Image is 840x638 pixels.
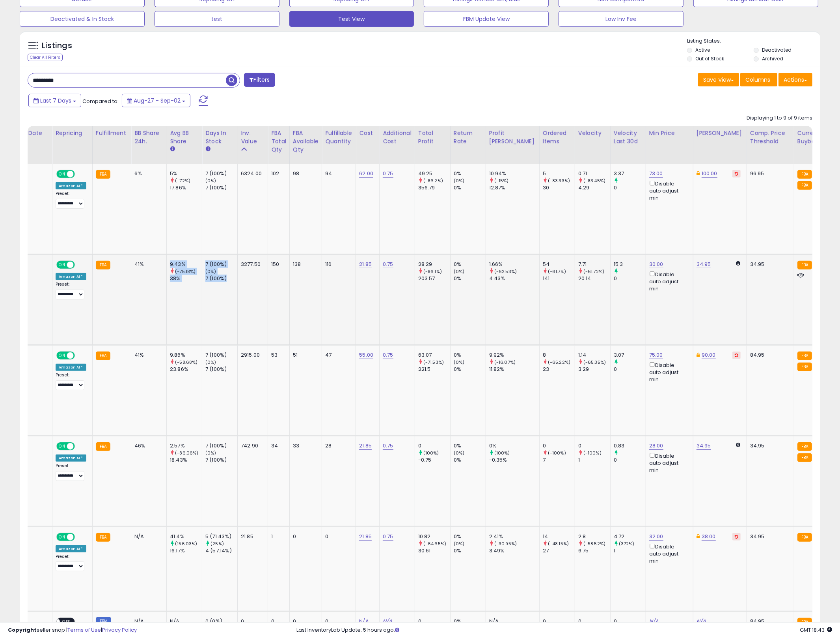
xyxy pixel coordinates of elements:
[454,184,486,191] div: 0%
[383,260,393,268] a: 0.75
[205,129,234,146] div: Days In Stock
[543,170,575,177] div: 5
[454,547,486,554] div: 0%
[489,547,539,554] div: 3.49%
[740,73,777,86] button: Columns
[205,359,216,365] small: (0%)
[359,533,372,541] a: 21.85
[750,442,788,449] div: 34.95
[543,352,575,359] div: 8
[57,443,67,449] span: ON
[205,178,216,184] small: (0%)
[750,129,791,146] div: Comp. Price Threshold
[175,359,197,365] small: (-58.68%)
[614,533,646,540] div: 4.72
[293,129,318,154] div: FBA Available Qty
[205,450,216,456] small: (0%)
[494,178,509,184] small: (-15%)
[74,533,86,540] span: OFF
[762,47,792,53] label: Deactivated
[418,129,447,146] div: Total Profit
[56,182,86,189] div: Amazon AI *
[695,55,724,62] label: Out of Stock
[578,184,610,191] div: 4.29
[649,129,690,137] div: Min Price
[750,261,788,268] div: 34.95
[325,129,352,146] div: Fulfillable Quantity
[96,170,110,179] small: FBA
[293,261,316,268] div: 138
[122,94,190,107] button: Aug-27 - Sep-02
[614,129,643,146] div: Velocity Last 30d
[649,351,663,359] a: 75.00
[454,275,486,282] div: 0%
[56,364,86,371] div: Amazon AI *
[489,129,536,146] div: Profit [PERSON_NAME]
[134,97,181,105] span: Aug-27 - Sep-02
[454,129,482,146] div: Return Rate
[205,275,237,282] div: 7 (100%)
[543,457,575,464] div: 7
[383,442,393,450] a: 0.75
[241,261,262,268] div: 3277.50
[649,270,687,292] div: Disable auto adjust min
[454,450,465,456] small: (0%)
[578,170,610,177] div: 0.71
[56,372,86,390] div: Preset:
[779,73,812,86] button: Actions
[175,541,197,547] small: (156.03%)
[325,533,350,540] div: 0
[454,268,465,275] small: (0%)
[241,170,262,177] div: 6324.00
[271,261,283,268] div: 150
[42,40,72,51] h5: Listings
[56,463,86,481] div: Preset:
[687,37,820,45] p: Listing States:
[170,184,202,191] div: 17.86%
[423,178,443,184] small: (-86.2%)
[418,533,450,540] div: 10.82
[205,366,237,373] div: 7 (100%)
[82,97,119,105] span: Compared to:
[40,97,71,105] span: Last 7 Days
[583,450,602,456] small: (-100%)
[548,359,570,365] small: (-65.22%)
[57,352,67,359] span: ON
[454,359,465,365] small: (0%)
[359,351,373,359] a: 55.00
[205,170,237,177] div: 7 (100%)
[543,533,575,540] div: 14
[325,352,350,359] div: 47
[96,129,128,137] div: Fulfillment
[170,442,202,449] div: 2.57%
[134,261,160,268] div: 41%
[797,261,812,269] small: FBA
[423,450,439,456] small: (100%)
[543,129,572,146] div: Ordered Items
[649,542,687,565] div: Disable auto adjust min
[170,366,202,373] div: 23.86%
[454,352,486,359] div: 0%
[170,547,202,554] div: 16.17%
[423,268,442,275] small: (-86.1%)
[325,261,350,268] div: 116
[241,129,264,146] div: Inv. value
[697,260,711,268] a: 34.95
[489,275,539,282] div: 4.43%
[454,457,486,464] div: 0%
[614,457,646,464] div: 0
[205,352,237,359] div: 7 (100%)
[548,268,566,275] small: (-61.7%)
[359,442,372,450] a: 21.85
[359,129,376,137] div: Cost
[614,184,646,191] div: 0
[359,260,372,268] a: 21.85
[619,541,635,547] small: (372%)
[244,73,275,87] button: Filters
[56,129,89,137] div: Repricing
[649,170,663,178] a: 73.00
[170,533,202,540] div: 41.4%
[241,352,262,359] div: 2915.00
[57,533,67,540] span: ON
[74,443,86,449] span: OFF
